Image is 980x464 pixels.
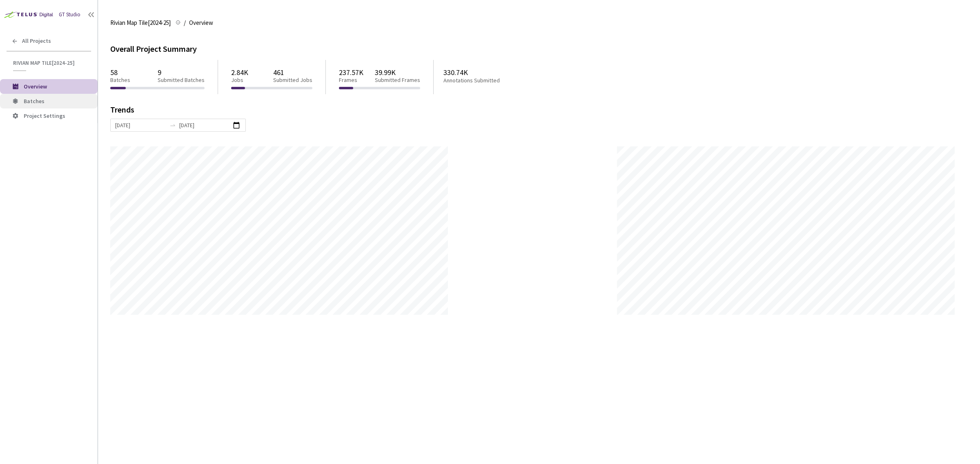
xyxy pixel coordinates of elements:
[375,77,420,84] p: Submitted Frames
[231,68,248,77] p: 2.84K
[13,60,86,66] span: Rivian Map Tile[2024-25]
[115,121,166,130] input: Start date
[339,68,363,77] p: 237.57K
[184,18,186,28] li: /
[443,77,532,84] p: Annotations Submitted
[158,77,205,84] p: Submitted Batches
[22,38,51,44] span: All Projects
[169,122,176,128] span: swap-right
[110,106,956,119] div: Trends
[273,77,312,84] p: Submitted Jobs
[169,122,176,128] span: to
[110,68,130,77] p: 58
[24,112,65,119] span: Project Settings
[110,18,171,28] span: Rivian Map Tile[2024-25]
[231,77,248,84] p: Jobs
[59,11,80,19] div: GT Studio
[110,77,130,84] p: Batches
[189,18,213,28] span: Overview
[24,83,47,90] span: Overview
[179,121,230,130] input: End date
[375,68,420,77] p: 39.99K
[158,68,205,77] p: 9
[24,97,45,105] span: Batches
[110,42,968,55] div: Overall Project Summary
[273,68,312,77] p: 461
[443,68,532,77] p: 330.74K
[339,77,363,84] p: Frames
